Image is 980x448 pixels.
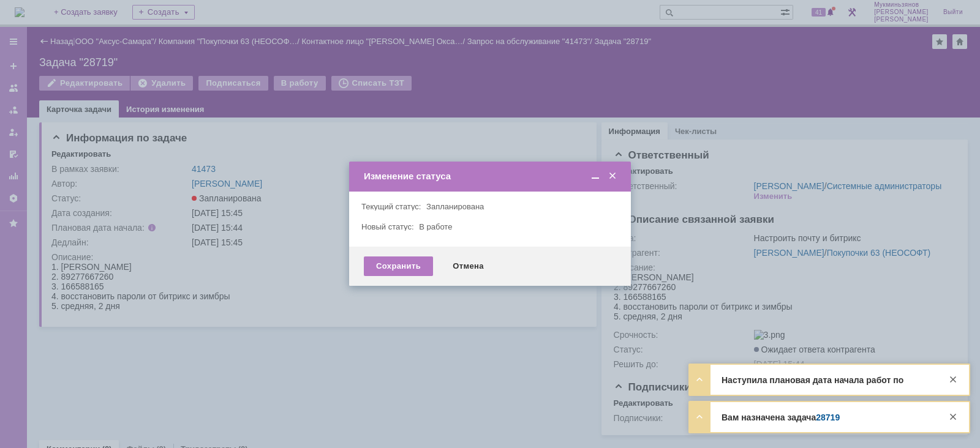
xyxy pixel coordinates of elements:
[946,372,960,387] div: Закрыть
[361,202,421,211] label: Текущий статус:
[946,409,960,424] div: Закрыть
[692,409,707,424] div: Развернуть
[722,413,840,422] strong: Вам назначена задача
[426,202,484,211] span: Запланирована
[692,372,707,387] div: Развернуть
[361,222,414,231] label: Новый статус:
[722,375,903,396] strong: Наступила плановая дата начала работ по задаче
[606,171,619,182] span: Закрыть
[419,222,452,231] span: В работе
[589,171,601,182] span: Свернуть (Ctrl + M)
[816,413,840,422] a: 28719
[364,171,619,182] div: Изменение статуса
